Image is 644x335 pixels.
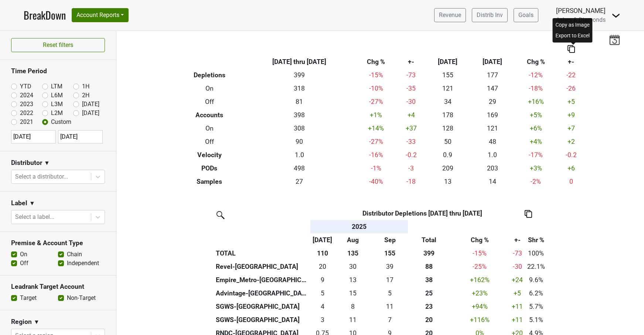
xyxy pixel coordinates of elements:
[557,122,585,135] td: +7
[525,313,547,326] td: 5.1%
[397,82,425,95] td: -35
[310,287,334,300] td: 4.75
[355,135,397,148] td: -27 %
[425,175,470,188] td: 13
[243,148,355,162] td: 1.0
[511,262,523,271] div: -30
[20,259,28,268] label: Off
[470,108,515,122] td: 169
[408,260,450,273] th: 88.417
[557,148,585,162] td: -0.2
[24,7,66,23] a: BreakDown
[525,220,547,233] th: &nbsp;: activate to sort column ascending
[214,313,310,326] th: SGWS-[GEOGRAPHIC_DATA]
[511,302,523,311] div: +11
[514,8,538,22] a: Goals
[20,118,33,126] label: 2021
[515,82,557,95] td: -18 %
[371,247,408,260] th: 155
[425,148,470,162] td: 0.9
[515,95,557,108] td: +16 %
[373,288,406,298] div: 5
[335,247,372,260] th: 135
[11,38,105,52] button: Reset filters
[515,108,557,122] td: +5 %
[515,175,557,188] td: -2 %
[510,233,525,247] th: +-
[67,259,99,268] label: Independent
[355,82,397,95] td: -10 %
[525,300,547,313] td: 5.7%
[408,313,450,326] th: 20.166
[175,175,243,188] th: Samples
[434,8,466,22] a: Revenue
[11,67,105,75] h3: Time Period
[214,287,310,300] th: Advintage-[GEOGRAPHIC_DATA]
[397,135,425,148] td: -33
[554,20,591,30] div: Copy as Image
[525,210,532,218] img: Copy to clipboard
[557,108,585,122] td: +9
[20,109,33,118] label: 2022
[470,82,515,95] td: 147
[513,250,522,257] span: -73
[408,273,450,287] th: 38.250
[67,294,96,302] label: Non-Target
[410,315,448,325] div: 20
[175,68,243,82] th: Depletions
[450,260,510,273] td: -25 %
[450,313,510,326] td: +116 %
[373,262,406,271] div: 39
[11,318,32,326] h3: Region
[34,318,40,326] span: ▼
[243,55,355,68] th: [DATE] thru [DATE]
[310,247,334,260] th: 110
[556,6,606,16] div: [PERSON_NAME]
[335,313,372,326] td: 10.666
[336,275,369,285] div: 13
[408,300,450,313] th: 22.833
[410,288,448,298] div: 25
[214,220,310,233] th: &nbsp;: activate to sort column ascending
[335,287,372,300] td: 14.68
[397,122,425,135] td: +37
[511,288,523,298] div: +5
[450,220,510,233] th: &nbsp;: activate to sort column ascending
[312,288,333,298] div: 5
[515,148,557,162] td: -17 %
[525,233,547,247] th: Shr %
[425,135,470,148] td: 50
[557,55,585,68] th: +-
[243,68,355,82] td: 399
[557,175,585,188] td: 0
[408,247,450,260] th: 399
[310,220,408,233] th: 2025
[82,109,99,118] label: [DATE]
[51,100,63,109] label: L3M
[11,199,27,207] h3: Label
[67,250,82,259] label: Chain
[470,148,515,162] td: 1.0
[355,108,397,122] td: +1 %
[397,68,425,82] td: -73
[175,162,243,175] th: PODs
[355,95,397,108] td: -27 %
[336,262,369,271] div: 30
[557,135,585,148] td: +2
[408,287,450,300] th: 24.580
[336,315,369,325] div: 11
[29,199,35,208] span: ▼
[557,68,585,82] td: -22
[355,162,397,175] td: -1 %
[310,313,334,326] td: 2.5
[82,100,99,109] label: [DATE]
[335,233,372,247] th: Aug: activate to sort column ascending
[243,122,355,135] td: 308
[72,8,129,22] button: Account Reports
[554,30,591,41] div: Export to Excel
[515,135,557,148] td: +4 %
[472,8,508,22] a: Distrib Inv
[51,109,63,118] label: L2M
[355,68,397,82] td: -15 %
[473,250,487,257] span: -15%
